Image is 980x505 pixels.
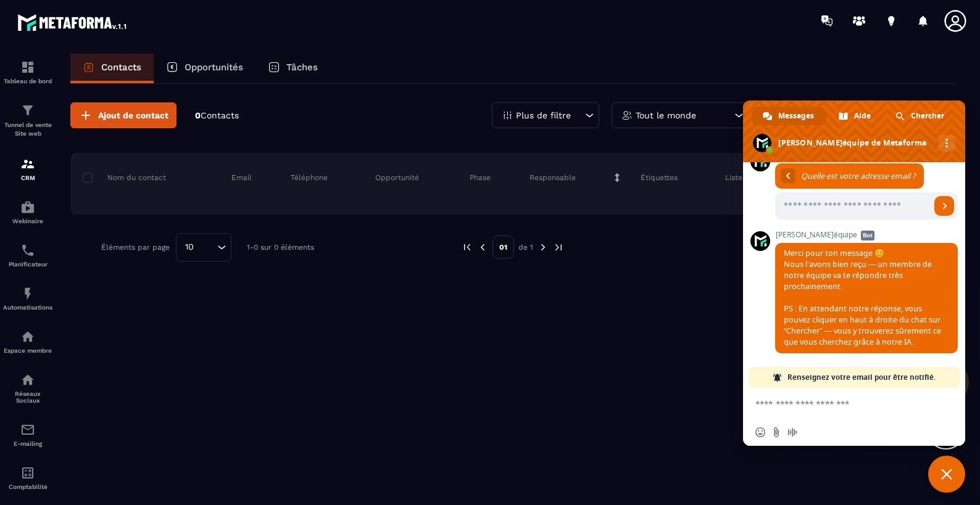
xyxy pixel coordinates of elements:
[20,329,35,344] img: automations
[3,277,52,320] a: automationsautomationsAutomatisations
[538,242,549,253] img: next
[3,304,52,311] p: Automatisations
[784,248,941,347] span: Merci pour ton message 😊 Nous l’avons bien reçu — un membre de notre équipe va te répondre très p...
[470,173,491,183] p: Phase
[3,218,52,224] p: Webinaire
[462,242,473,253] img: prev
[516,111,571,120] p: Plus de filtre
[771,427,781,437] span: Envoyer un fichier
[828,107,883,125] a: Aide
[3,390,52,404] p: Réseaux Sociaux
[70,102,176,128] button: Ajout de contact
[861,231,874,240] span: Bot
[375,173,419,183] p: Opportunité
[518,242,533,252] p: de 1
[20,422,35,437] img: email
[3,261,52,268] p: Planificateur
[778,107,814,125] span: Messages
[3,413,52,456] a: emailemailE-mailing
[70,54,154,83] a: Contacts
[17,11,128,33] img: logo
[20,103,35,118] img: formation
[198,240,214,254] input: Search for option
[185,62,243,73] p: Opportunités
[195,110,239,121] p: 0
[291,173,328,183] p: Téléphone
[636,111,696,120] p: Tout le monde
[884,107,957,125] a: Chercher
[801,171,915,181] span: Quelle est votre adresse email ?
[775,192,931,220] input: Entrez votre adresse email...
[176,233,231,261] div: Search for option
[755,427,765,437] span: Insérer un emoji
[3,483,52,490] p: Comptabilité
[641,173,678,183] p: Étiquettes
[911,107,944,125] span: Chercher
[553,242,564,253] img: next
[3,174,52,181] p: CRM
[752,107,826,125] a: Messages
[181,240,198,254] span: 10
[101,62,141,73] p: Contacts
[201,110,239,120] span: Contacts
[20,60,35,75] img: formation
[725,173,742,183] p: Liste
[3,191,52,234] a: automationsautomationsWebinaire
[255,54,330,83] a: Tâches
[934,196,954,216] a: Envoyer
[854,107,871,125] span: Aide
[492,236,514,259] p: 01
[3,347,52,354] p: Espace membre
[20,157,35,171] img: formation
[787,367,936,388] span: Renseignez votre email pour être notifié.
[247,243,314,252] p: 1-0 sur 0 éléments
[928,456,965,493] a: Fermer le chat
[3,440,52,447] p: E-mailing
[101,243,170,252] p: Éléments par page
[83,173,166,183] p: Nom du contact
[787,427,797,437] span: Message audio
[98,109,168,121] span: Ajout de contact
[3,234,52,277] a: schedulerschedulerPlanificateur
[3,456,52,499] a: accountantaccountantComptabilité
[20,243,35,258] img: scheduler
[477,242,488,253] img: prev
[286,62,318,73] p: Tâches
[3,78,52,84] p: Tableau de bord
[3,94,52,147] a: formationformationTunnel de vente Site web
[3,147,52,191] a: formationformationCRM
[755,388,928,419] textarea: Entrez votre message...
[154,54,255,83] a: Opportunités
[3,363,52,413] a: social-networksocial-networkRéseaux Sociaux
[3,320,52,363] a: automationsautomationsEspace membre
[20,200,35,215] img: automations
[231,173,252,183] p: Email
[20,286,35,301] img: automations
[3,121,52,138] p: Tunnel de vente Site web
[529,173,576,183] p: Responsable
[3,51,52,94] a: formationformationTableau de bord
[775,231,958,239] span: [PERSON_NAME]équipe
[20,466,35,480] img: accountant
[20,372,35,387] img: social-network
